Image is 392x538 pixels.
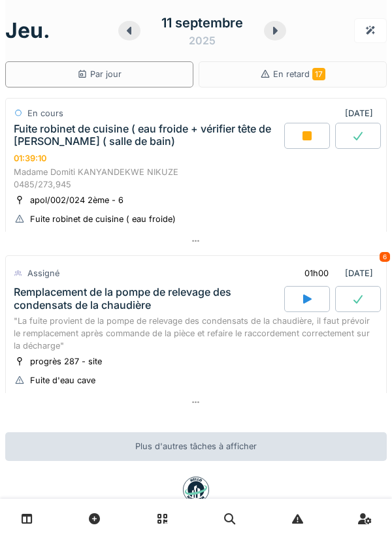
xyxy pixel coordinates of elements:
[14,153,46,163] div: 01:39:10
[304,267,329,279] div: 01h00
[345,107,378,119] div: [DATE]
[5,432,387,460] div: Plus d'autres tâches à afficher
[30,213,176,225] div: Fuite robinet de cuisine ( eau froide)
[183,477,209,503] img: badge-BVDL4wpA.svg
[189,33,216,48] div: 2025
[30,194,123,206] div: apol/002/024 2ème - 6
[5,18,50,43] h1: jeu.
[27,267,59,279] div: Assigné
[14,286,282,311] div: Remplacement de la pompe de relevage des condensats de la chaudière
[273,69,325,79] span: En retard
[380,252,390,262] div: 6
[14,123,282,148] div: Fuite robinet de cuisine ( eau froide + vérifier tête de [PERSON_NAME] ( salle de bain)
[293,261,378,285] div: [DATE]
[161,13,243,33] div: 11 septembre
[27,107,63,119] div: En cours
[312,68,325,80] span: 17
[30,374,95,387] div: Fuite d'eau cave
[30,355,102,368] div: progrès 287 - site
[77,68,122,80] div: Par jour
[14,166,378,191] div: Madame Domiti KANYANDEKWE NIKUZE 0485/273,945
[14,315,378,353] div: "La fuite provient de la pompe de relevage des condensats de la chaudière, il faut prévoir le rem...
